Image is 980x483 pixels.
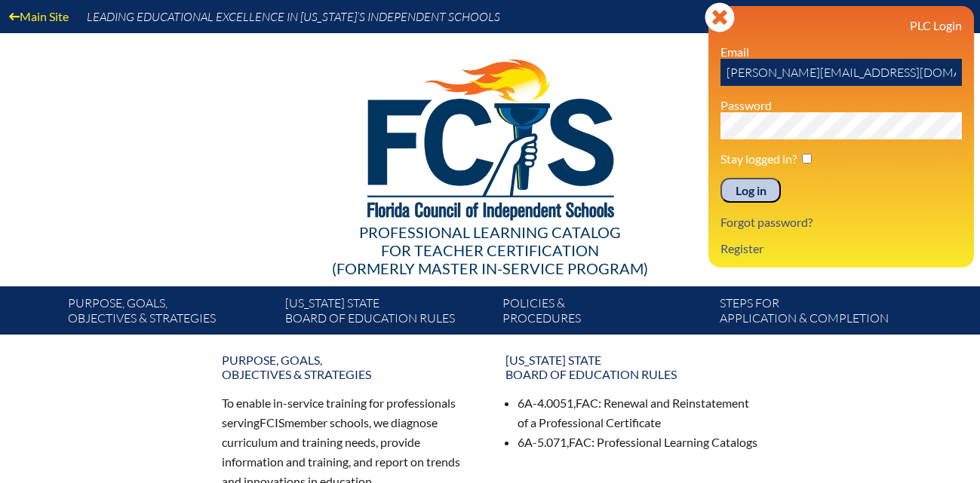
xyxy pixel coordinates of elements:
[62,292,279,335] a: Purpose, goals,objectives & strategies
[334,33,646,239] img: FCISlogo221.eps
[714,292,931,335] a: Steps forapplication & completion
[720,98,772,112] label: Password
[518,393,759,433] li: 6A-4.0051, : Renewal and Reinstatement of a Professional Certificate
[518,433,759,452] li: 6A-5.071, : Professional Learning Catalogs
[496,347,768,387] a: [US_STATE] StateBoard of Education rules
[720,18,962,32] h3: PLC Login
[569,435,591,449] span: FAC
[381,241,599,259] span: for Teacher Certification
[714,212,819,232] a: Forgot password?
[56,223,925,277] div: Professional Learning Catalog (formerly Master In-service Program)
[720,44,749,59] label: Email
[3,6,75,26] a: Main Site
[576,396,598,410] span: FAC
[705,2,735,32] svg: Close
[496,292,714,335] a: Policies &Procedures
[714,238,770,258] a: Register
[213,347,484,387] a: Purpose, goals,objectives & strategies
[260,415,284,430] span: FCIS
[720,178,781,203] input: Log in
[279,292,496,335] a: [US_STATE] StateBoard of Education rules
[720,151,797,166] label: Stay logged in?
